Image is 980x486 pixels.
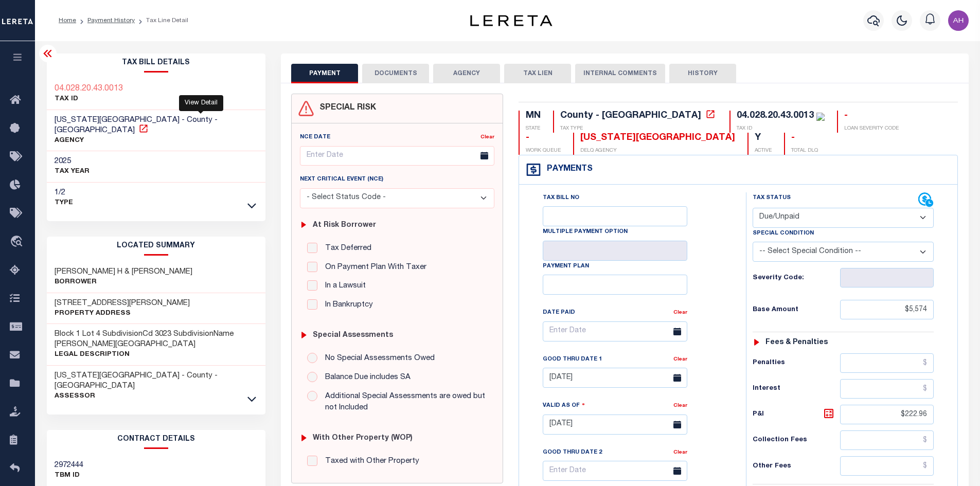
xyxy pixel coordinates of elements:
label: Balance Due includes SA [320,372,411,384]
p: STATE [526,125,541,133]
h6: Base Amount [753,306,840,314]
label: Next Critical Event (NCE) [300,175,383,184]
label: NCE Date [300,133,330,142]
div: - [526,133,561,144]
img: check-icon-green.svg [816,113,825,121]
input: Enter Date [543,368,687,388]
label: Payment Plan [543,262,589,271]
p: Borrower [55,277,192,287]
label: Valid as Of [543,401,585,410]
label: Taxed with Other Property [320,456,419,467]
label: On Payment Plan With Taxer [320,262,426,274]
a: Home [59,17,76,24]
a: Clear [480,135,494,140]
input: $ [840,430,934,450]
h6: Interest [753,385,840,393]
li: Tax Line Detail [135,16,188,25]
img: logo-dark.svg [470,15,553,26]
p: AGENCY [55,136,258,146]
p: WORK QUEUE [526,147,561,155]
label: Additional Special Assessments are owed but not Included [320,391,487,414]
div: [US_STATE][GEOGRAPHIC_DATA] [580,133,735,144]
div: - [791,133,818,144]
h6: Other Fees [753,462,840,471]
input: $ [840,353,934,373]
div: 04.028.20.43.0013 [737,111,814,120]
label: Good Thru Date 2 [543,448,602,457]
p: TAX YEAR [55,167,90,177]
p: Legal Description [55,350,258,360]
label: Tax Bill No [543,194,579,203]
a: Clear [673,357,687,362]
h6: Special Assessments [313,331,393,340]
h3: [PERSON_NAME] H & [PERSON_NAME] [55,267,192,277]
p: TAX ID [737,125,825,133]
h3: 1/2 [55,188,73,198]
h2: Tax Bill Details [47,53,266,73]
p: TOTAL DLQ [791,147,818,155]
label: Good Thru Date 1 [543,355,602,364]
button: HISTORY [669,64,736,83]
h3: 2025 [55,156,90,167]
label: Date Paid [543,309,575,317]
button: TAX LIEN [504,64,571,83]
h6: At Risk Borrower [313,221,376,230]
button: DOCUMENTS [362,64,429,83]
p: DELQ AGENCY [580,147,735,155]
h2: LOCATED SUMMARY [47,237,266,256]
p: TAX TYPE [560,125,717,133]
label: In Bankruptcy [320,299,373,311]
h6: P&I [753,407,840,422]
h3: [US_STATE][GEOGRAPHIC_DATA] - County - [GEOGRAPHIC_DATA] [55,371,258,391]
a: Clear [673,450,687,455]
p: TAX ID [55,94,123,104]
h2: CONTRACT details [47,430,266,449]
div: County - [GEOGRAPHIC_DATA] [560,111,701,120]
p: Assessor [55,391,258,402]
a: 04.028.20.43.0013 [55,84,123,94]
span: [US_STATE][GEOGRAPHIC_DATA] - County - [GEOGRAPHIC_DATA] [55,116,218,134]
button: PAYMENT [291,64,358,83]
h6: Collection Fees [753,436,840,444]
input: $ [840,379,934,399]
input: $ [840,405,934,424]
div: Y [755,133,772,144]
label: Multiple Payment Option [543,228,628,237]
a: Clear [673,403,687,408]
label: Special Condition [753,229,814,238]
h3: 2972444 [55,460,83,471]
div: - [844,111,899,122]
a: Clear [673,310,687,315]
label: Tax Deferred [320,243,371,255]
div: View Detail [179,95,223,112]
h6: Severity Code: [753,274,840,282]
h6: Fees & Penalties [765,338,828,347]
input: $ [840,300,934,319]
h6: Penalties [753,359,840,367]
i: travel_explore [10,236,26,249]
p: Property Address [55,309,190,319]
button: INTERNAL COMMENTS [575,64,665,83]
button: AGENCY [433,64,500,83]
h3: [STREET_ADDRESS][PERSON_NAME] [55,298,190,309]
label: In a Lawsuit [320,280,366,292]
input: $ [840,456,934,476]
a: Payment History [87,17,135,24]
img: svg+xml;base64,PHN2ZyB4bWxucz0iaHR0cDovL3d3dy53My5vcmcvMjAwMC9zdmciIHBvaW50ZXItZXZlbnRzPSJub25lIi... [948,10,969,31]
input: Enter Date [543,461,687,481]
h6: with Other Property (WOP) [313,434,413,443]
p: Type [55,198,73,208]
p: ACTIVE [755,147,772,155]
h3: Block 1 Lot 4 SubdivisionCd 3023 SubdivisionName [PERSON_NAME][GEOGRAPHIC_DATA] [55,329,258,350]
input: Enter Date [543,321,687,341]
input: Enter Date [300,146,494,166]
input: Enter Date [543,415,687,435]
label: Tax Status [753,194,791,203]
h4: Payments [542,165,593,174]
p: LOAN SEVERITY CODE [844,125,899,133]
h4: SPECIAL RISK [314,103,376,113]
label: No Special Assessments Owed [320,353,435,365]
p: TBM ID [55,471,83,481]
div: MN [526,111,541,122]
